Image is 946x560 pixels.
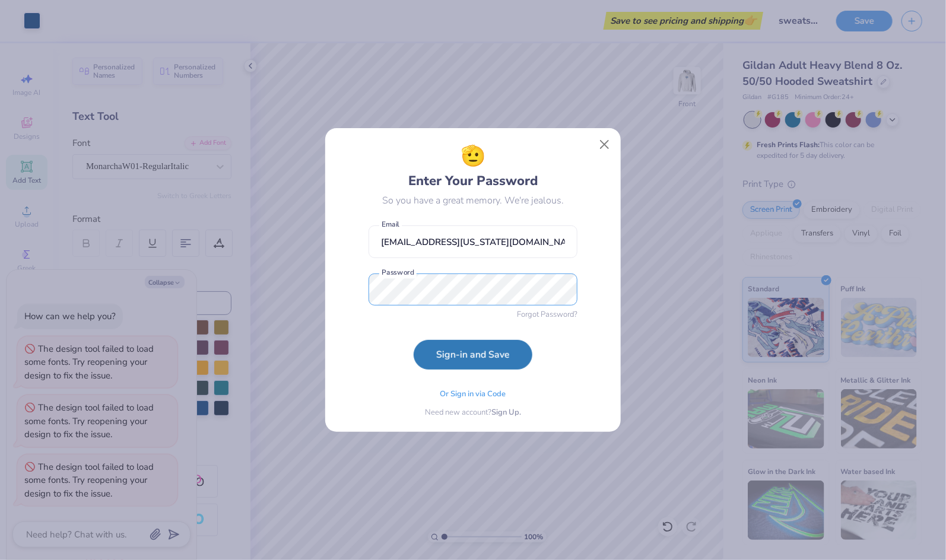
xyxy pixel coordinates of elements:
span: 🫡 [461,141,485,171]
div: So you have a great memory. We're jealous. [382,193,564,208]
span: Forgot Password? [517,309,577,321]
div: Enter Your Password [408,141,538,191]
span: Sign Up. [491,407,521,419]
button: Close [593,133,616,156]
button: Sign-in and Save [414,340,532,370]
span: Or Sign in via Code [440,389,506,400]
div: Need new account? [425,407,521,419]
